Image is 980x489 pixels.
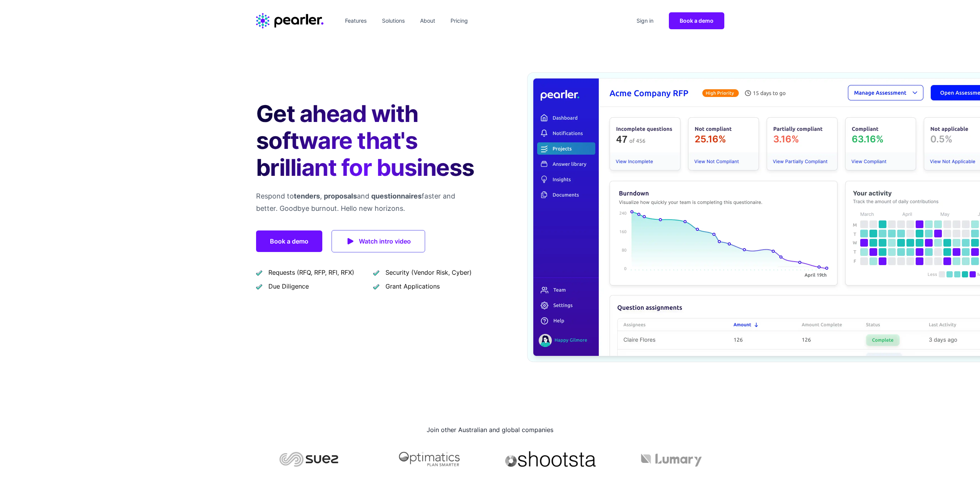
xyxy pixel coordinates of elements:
[268,282,309,291] span: Due Diligence
[256,424,724,436] h2: Join other Australian and global companies
[256,269,262,276] img: checkmark
[385,282,440,291] span: Grant Applications
[324,192,357,200] span: proposals
[447,15,471,27] a: Pricing
[256,100,478,181] h1: Get ahead with software that's brilliant for business
[633,15,657,27] a: Sign in
[332,230,425,252] a: Watch intro video
[294,192,320,200] span: tenders
[377,451,482,467] img: Optimatics
[359,236,411,247] span: Watch intro video
[385,268,472,277] span: Security (Vendor Risk, Cyber)
[680,17,714,24] span: Book a demo
[373,283,379,290] img: checkmark
[498,451,603,467] img: Shootsta
[373,269,379,276] img: checkmark
[256,283,262,290] img: checkmark
[342,15,370,27] a: Features
[256,13,323,28] a: Home
[256,190,478,215] p: Respond to , and faster and better. Goodbye burnout. Hello new horizons.
[669,12,724,29] a: Book a demo
[371,192,422,200] span: questionnaires
[619,451,724,467] img: Lumary
[268,268,354,277] span: Requests (RFQ, RFP, RFI, RFX)
[417,15,438,27] a: About
[379,15,408,27] a: Solutions
[256,451,362,467] img: Suez
[256,230,322,252] a: Book a demo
